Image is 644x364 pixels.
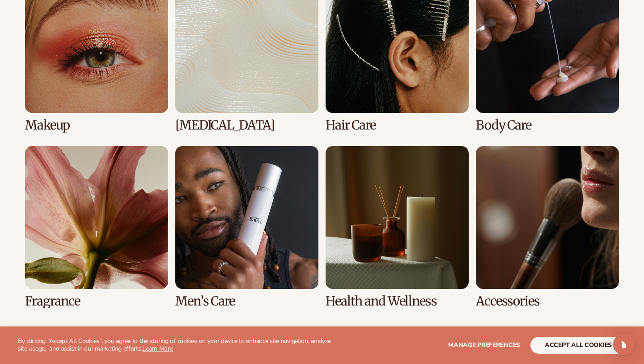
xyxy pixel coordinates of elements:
[326,146,469,308] div: 7 / 8
[175,118,318,132] h3: [MEDICAL_DATA]
[18,338,336,353] p: By clicking "Accept All Cookies", you agree to the storing of cookies on your device to enhance s...
[476,146,619,308] div: 8 / 8
[142,344,173,353] a: Learn More
[326,118,469,132] h3: Hair Care
[613,334,635,355] div: Open Intercom Messenger
[448,337,520,354] button: Manage preferences
[476,118,619,132] h3: Body Care
[530,337,626,354] button: accept all cookies
[175,146,318,308] div: 6 / 8
[25,118,168,132] h3: Makeup
[448,341,520,349] span: Manage preferences
[25,146,168,308] div: 5 / 8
